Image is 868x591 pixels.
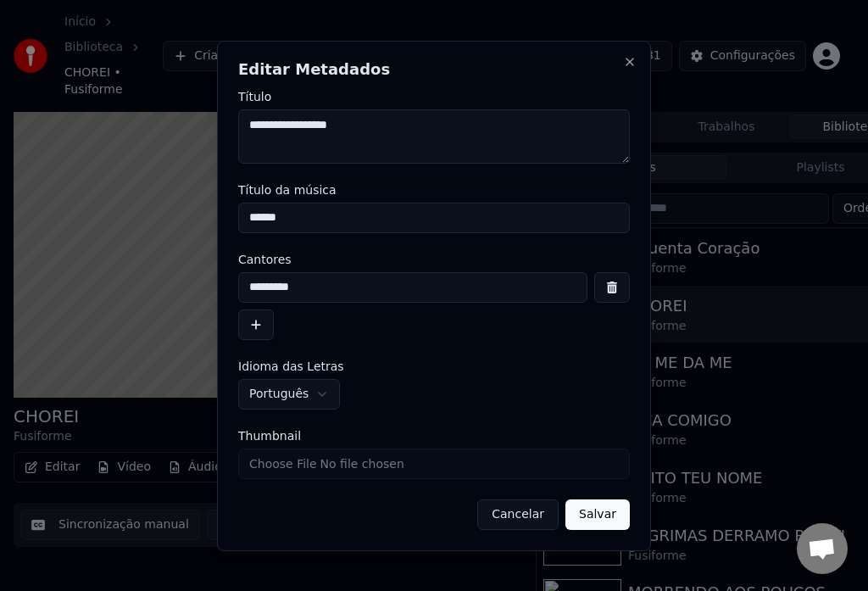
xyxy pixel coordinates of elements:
label: Título da música [238,184,630,196]
h2: Editar Metadados [238,62,630,77]
button: Salvar [565,499,630,530]
label: Título [238,91,630,103]
button: Cancelar [477,499,559,530]
span: Thumbnail [238,430,301,442]
label: Cantores [238,254,630,265]
span: Idioma das Letras [238,360,344,372]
